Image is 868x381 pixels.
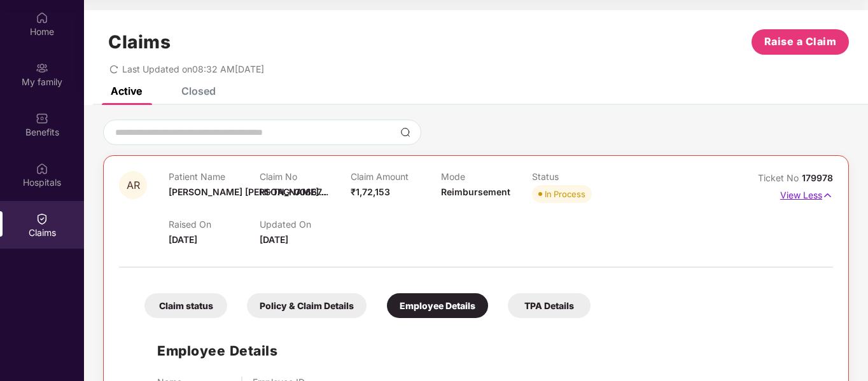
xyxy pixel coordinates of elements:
div: Active [111,85,142,97]
img: svg+xml;base64,PHN2ZyBpZD0iSG9zcGl0YWxzIiB4bWxucz0iaHR0cDovL3d3dy53My5vcmcvMjAwMC9zdmciIHdpZHRoPS... [36,162,48,175]
img: svg+xml;base64,PHN2ZyBpZD0iU2VhcmNoLTMyeDMyIiB4bWxucz0iaHR0cDovL3d3dy53My5vcmcvMjAwMC9zdmciIHdpZH... [400,127,410,137]
p: View Less [780,185,833,202]
span: AR [127,180,140,191]
span: HI-TAG-00667... [260,186,328,197]
h1: Employee Details [157,340,277,361]
span: Reimbursement [441,186,510,197]
span: ₹1,72,153 [351,186,390,197]
div: TPA Details [508,293,591,318]
span: Last Updated on 08:32 AM[DATE] [122,64,264,74]
div: In Process [545,188,585,200]
span: [PERSON_NAME] [PERSON_NAME]... [169,186,326,197]
p: Raised On [169,219,260,230]
p: Patient Name [169,171,260,182]
p: Status [532,171,623,182]
span: Ticket No [758,172,802,183]
img: svg+xml;base64,PHN2ZyB4bWxucz0iaHR0cDovL3d3dy53My5vcmcvMjAwMC9zdmciIHdpZHRoPSIxNyIgaGVpZ2h0PSIxNy... [822,188,833,202]
p: Mode [441,171,532,182]
span: [DATE] [260,234,288,245]
div: Closed [181,85,216,97]
button: Raise a Claim [752,29,849,55]
img: svg+xml;base64,PHN2ZyBpZD0iQmVuZWZpdHMiIHhtbG5zPSJodHRwOi8vd3d3LnczLm9yZy8yMDAwL3N2ZyIgd2lkdGg9Ij... [36,112,48,125]
img: svg+xml;base64,PHN2ZyBpZD0iQ2xhaW0iIHhtbG5zPSJodHRwOi8vd3d3LnczLm9yZy8yMDAwL3N2ZyIgd2lkdGg9IjIwIi... [36,212,48,225]
div: Policy & Claim Details [247,293,367,318]
p: Claim No [260,171,351,182]
img: svg+xml;base64,PHN2ZyB3aWR0aD0iMjAiIGhlaWdodD0iMjAiIHZpZXdCb3g9IjAgMCAyMCAyMCIgZmlsbD0ibm9uZSIgeG... [36,62,48,74]
div: Employee Details [387,293,488,318]
span: 179978 [802,172,833,183]
p: Claim Amount [351,171,442,182]
div: Claim status [144,293,227,318]
img: svg+xml;base64,PHN2ZyBpZD0iSG9tZSIgeG1sbnM9Imh0dHA6Ly93d3cudzMub3JnLzIwMDAvc3ZnIiB3aWR0aD0iMjAiIG... [36,11,48,24]
span: [DATE] [169,234,197,245]
span: redo [109,64,118,74]
p: Updated On [260,219,351,230]
h1: Claims [108,31,171,53]
span: Raise a Claim [764,34,837,50]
